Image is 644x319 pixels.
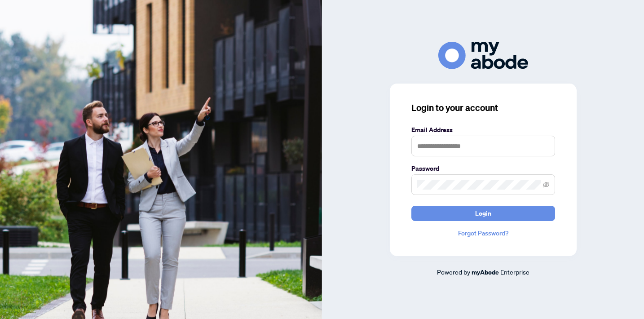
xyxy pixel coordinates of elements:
span: eye-invisible [543,182,549,188]
a: myAbode [472,267,499,277]
h3: Login to your account [411,102,555,114]
label: Email Address [411,125,555,135]
img: ma-logo [438,42,528,69]
button: Login [411,206,555,221]
label: Password [411,164,555,173]
a: Forgot Password? [411,228,555,238]
span: Login [475,206,491,221]
span: Enterprise [500,268,529,276]
span: Powered by [437,268,470,276]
